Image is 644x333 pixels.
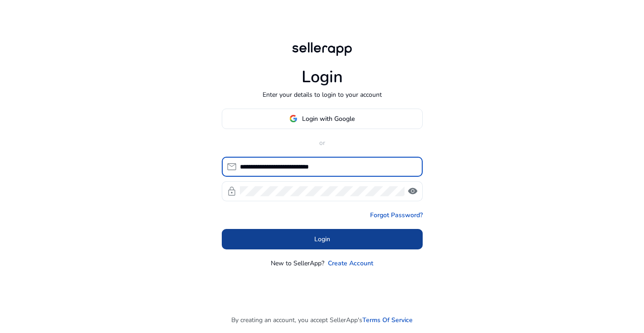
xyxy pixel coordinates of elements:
[362,315,413,325] a: Terms Of Service
[302,114,355,124] span: Login with Google
[302,67,343,87] h1: Login
[289,114,298,123] img: google-logo.svg
[222,109,423,129] button: Login with Google
[370,210,423,220] a: Forgot Password?
[222,138,423,148] p: or
[314,234,330,244] span: Login
[222,229,423,249] button: Login
[407,186,418,197] span: visibility
[226,161,237,172] span: mail
[263,90,382,99] p: Enter your details to login to your account
[328,258,373,268] a: Create Account
[226,186,237,197] span: lock
[271,258,324,268] p: New to SellerApp?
